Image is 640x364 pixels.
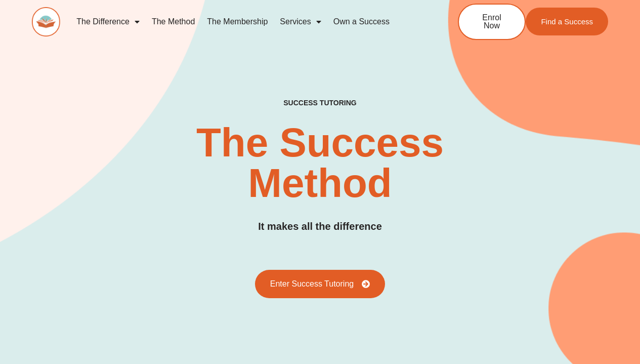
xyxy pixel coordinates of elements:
[270,280,354,288] span: Enter Success Tutoring
[190,123,450,204] h2: The Success Method
[146,10,201,33] a: The Method
[70,10,424,33] nav: Menu
[274,10,327,33] a: Services
[201,10,274,33] a: The Membership
[258,219,382,234] h3: It makes all the difference
[474,14,509,30] span: Enrol Now
[327,10,396,33] a: Own a Success
[235,99,405,107] h4: SUCCESS TUTORING​
[526,8,608,35] a: Find a Success
[458,4,526,40] a: Enrol Now
[70,10,146,33] a: The Difference
[541,18,593,25] span: Find a Success
[255,270,385,298] a: Enter Success Tutoring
